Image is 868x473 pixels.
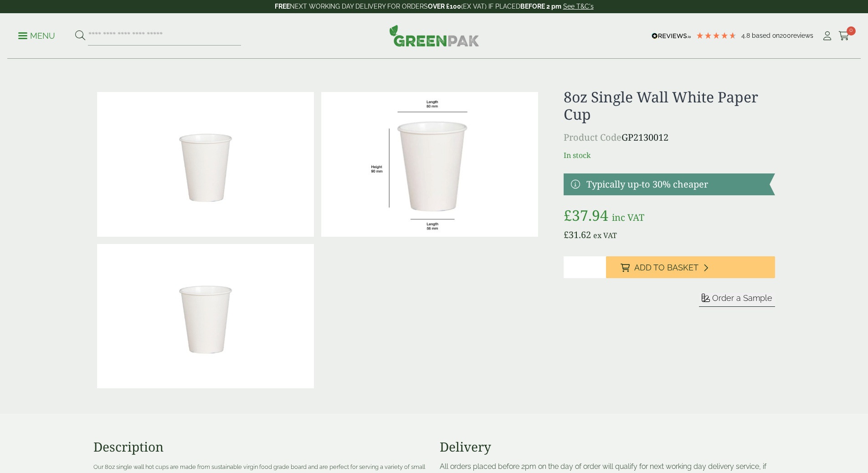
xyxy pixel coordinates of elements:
strong: BEFORE 2 pm [520,3,561,10]
span: £ [564,229,569,241]
img: GreenPak Supplies [389,25,479,46]
span: 200 [780,32,791,39]
span: inc VAT [612,211,644,224]
p: In stock [564,150,775,161]
span: ex VAT [593,230,617,240]
span: 0 [847,26,856,36]
button: Add to Basket [606,256,775,278]
div: 4.79 Stars [696,31,737,40]
img: 8oz Single Wall White Paper Cup Full Case Of 0 [97,244,314,389]
span: Based on [752,32,780,39]
img: 8oz Single Wall White Paper Cup 0 [97,92,314,237]
span: Order a Sample [712,293,772,303]
strong: FREE [275,3,290,10]
a: Menu [18,31,55,40]
h1: 8oz Single Wall White Paper Cup [564,88,775,123]
span: reviews [791,32,813,39]
img: REVIEWS.io [652,33,691,39]
strong: OVER £100 [428,3,461,10]
a: 0 [838,29,850,43]
span: £ [564,205,572,225]
h3: Delivery [440,439,775,455]
h3: Description [93,439,429,455]
bdi: 31.62 [564,229,591,241]
p: GP2130012 [564,131,775,144]
img: WhiteCup_8oz [321,92,538,237]
p: Menu [18,31,55,41]
span: Add to Basket [634,263,699,273]
bdi: 37.94 [564,205,608,225]
span: Product Code [564,131,621,143]
i: My Account [822,31,833,41]
button: Order a Sample [699,293,775,307]
i: Cart [838,31,850,41]
a: See T&C's [563,3,594,10]
span: 4.8 [741,32,752,39]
